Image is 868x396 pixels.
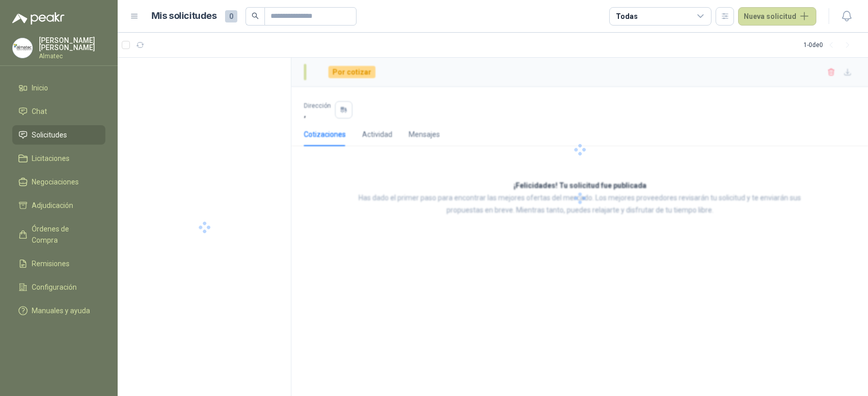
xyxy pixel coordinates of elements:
img: Logo peakr [12,12,64,25]
a: Inicio [12,78,105,98]
span: Configuración [32,282,77,293]
a: Negociaciones [12,172,105,192]
button: Nueva solicitud [738,7,816,26]
span: Licitaciones [32,153,70,164]
p: [PERSON_NAME] [PERSON_NAME] [39,37,105,51]
p: Almatec [39,53,105,59]
a: Solicitudes [12,125,105,145]
h1: Mis solicitudes [151,9,217,24]
span: Remisiones [32,258,70,269]
span: search [252,12,259,19]
span: Negociaciones [32,176,79,188]
span: Manuales y ayuda [32,305,90,316]
span: Inicio [32,82,48,94]
span: Adjudicación [32,200,73,211]
a: Licitaciones [12,149,105,168]
div: 1 - 0 de 0 [804,37,856,53]
a: Manuales y ayuda [12,301,105,320]
a: Configuración [12,277,105,297]
img: Company Logo [13,38,32,58]
a: Adjudicación [12,196,105,215]
span: 0 [225,10,237,22]
span: Órdenes de Compra [32,223,96,246]
div: Todas [616,11,637,22]
a: Remisiones [12,254,105,273]
a: Órdenes de Compra [12,219,105,250]
a: Chat [12,102,105,121]
span: Chat [32,106,47,117]
span: Solicitudes [32,129,67,141]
